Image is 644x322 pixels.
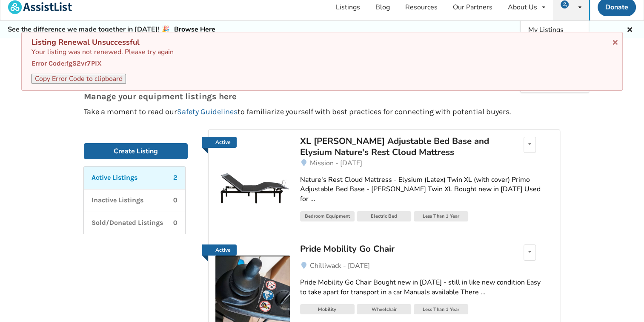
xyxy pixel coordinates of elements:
[414,304,468,314] div: Less Than 1 Year
[300,278,553,297] div: Pride Mobility Go Chair Bought new in [DATE] - still in like new condition Easy to take apart for...
[202,137,237,148] a: Active
[8,25,215,34] h5: See the difference we made together in [DATE]! 🎉
[84,108,560,116] p: Take a moment to read our to familiarize yourself with best practices for connecting with potenti...
[31,74,126,84] button: Copy Error Code to clipboard
[173,195,177,205] p: 0
[215,148,290,222] img: bedroom equipment-xl primo malani adjustable bed base and elysium nature's rest cloud mattress
[173,218,177,228] p: 0
[92,195,143,205] p: Inactive Listings
[66,59,102,67] span: fgS2vr7PlX
[508,4,537,11] div: About Us
[414,211,468,221] div: Less Than 1 Year
[357,211,411,221] div: Electric Bed
[300,168,553,211] a: Nature's Rest Cloud Mattress - Elysium (Latex) Twin XL (with cover) Primo Adjustable Bed Base - [...
[310,158,362,168] span: Mission - [DATE]
[215,137,290,222] a: Active
[310,261,370,270] span: Chilliwack - [DATE]
[300,158,553,168] a: Mission - [DATE]
[31,59,613,69] p: Error Code:
[357,304,411,314] div: Wheelchair
[300,261,553,271] a: Chilliwack - [DATE]
[300,211,553,224] a: Bedroom EquipmentElectric BedLess Than 1 Year
[174,25,215,34] a: Browse Here
[300,243,499,254] div: Pride Mobility Go Chair
[300,304,553,317] a: MobilityWheelchairLess Than 1 Year
[561,0,569,9] img: user icon
[31,37,613,47] div: Listing Renewal Unsuccessful
[92,173,137,183] p: Active Listings
[300,244,499,261] a: Pride Mobility Go Chair
[84,92,560,101] p: Manage your equipment listings here
[300,175,553,204] div: Nature's Rest Cloud Mattress - Elysium (Latex) Twin XL (with cover) Primo Adjustable Bed Base - [...
[300,211,355,221] div: Bedroom Equipment
[173,173,177,183] p: 2
[84,143,188,159] a: Create Listing
[528,25,564,34] span: My Listings
[31,37,613,84] div: Your listing was not renewed. Please try again
[8,0,72,14] img: assistlist-logo
[177,107,238,116] a: Safety Guidelines
[300,304,355,314] div: Mobility
[202,244,237,256] a: Active
[300,135,499,158] div: XL [PERSON_NAME] Adjustable Bed Base and Elysium Nature's Rest Cloud Mattress
[92,218,163,228] p: Sold/Donated Listings
[300,271,553,304] a: Pride Mobility Go Chair Bought new in [DATE] - still in like new condition Easy to take apart for...
[300,137,499,158] a: XL [PERSON_NAME] Adjustable Bed Base and Elysium Nature's Rest Cloud Mattress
